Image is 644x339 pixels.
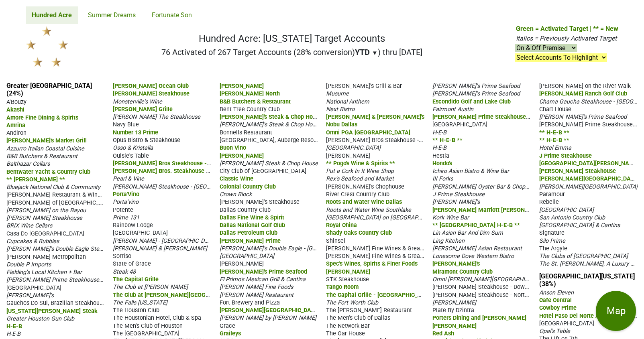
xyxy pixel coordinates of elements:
[326,284,359,290] span: Tango Room
[113,276,159,283] span: The Capital Grille
[113,207,133,213] span: Potente
[6,331,20,337] span: H-E-B
[432,121,487,128] span: [GEOGRAPHIC_DATA]
[432,214,469,221] span: Kork Wine Bar
[220,191,252,198] span: Crown Block
[539,229,565,236] span: Signature
[539,272,635,288] a: [GEOGRAPHIC_DATA][US_STATE] (38%)
[220,229,277,236] span: Dallas Petroleum Club
[326,268,370,275] span: [PERSON_NAME]
[326,252,440,260] span: [PERSON_NAME] Fine Wines & Great Spirits
[113,268,136,275] span: Steak 48
[220,292,293,298] span: [PERSON_NAME] Restaurant
[220,199,300,205] span: [PERSON_NAME]'s Steakhouse
[220,90,280,97] span: [PERSON_NAME] North
[113,167,237,175] span: [PERSON_NAME] Bros. Steakhouse - Downtown
[326,168,394,175] span: Put a Cork In It Wine Shop
[355,47,370,57] span: YTD
[539,199,559,205] span: Rebelle
[432,275,546,283] span: Omni [PERSON_NAME][GEOGRAPHIC_DATA]
[113,284,188,290] span: The Club at [PERSON_NAME]
[432,83,520,89] span: [PERSON_NAME]'s Prime Seafood
[113,137,180,144] span: Opus Bistro & Steakhouse
[539,106,571,113] span: Chart House
[432,291,551,298] span: [PERSON_NAME] Steakhouse - Northside ATX
[432,253,514,260] span: Lonesome Dove Western Bistro
[6,99,26,106] span: A'Bouzy
[432,98,511,105] span: Escondido Golf and Lake Club
[539,222,620,229] span: [GEOGRAPHIC_DATA] & Cantina
[220,253,274,260] span: [GEOGRAPHIC_DATA]
[432,283,553,290] span: [PERSON_NAME] Steakhouse - Downtown ATX
[113,299,167,306] span: The Falls [US_STATE]
[6,245,121,252] span: [PERSON_NAME]'s Double Eagle Steakhouse
[113,260,151,267] span: State of Grace
[326,238,345,244] span: Shinsei
[220,207,271,213] span: Dallas Country Club
[113,330,179,337] span: The [GEOGRAPHIC_DATA]
[432,168,509,175] span: Ichiro Asian Bistro & Wine Bar
[539,152,592,159] span: J Prime Steakhouse
[113,183,248,190] span: [PERSON_NAME] Steakhouse - [GEOGRAPHIC_DATA]
[113,90,190,97] span: [PERSON_NAME] Steakhouse
[6,114,78,121] span: Amore Fine Dining & Spirits
[432,307,474,314] span: Plate By Dzintra
[113,315,201,321] span: The Houstonian Hotel, Club & Spa
[326,98,369,105] span: National Anthem
[113,291,245,298] span: The Club at [PERSON_NAME][GEOGRAPHIC_DATA]
[432,245,522,252] span: [PERSON_NAME] Asian Restaurant
[6,160,50,167] span: Balthazar Cellars
[161,47,422,57] h2: 76 Activated of 267 Target Accounts (28% conversion) ) thru [DATE]
[6,284,61,291] span: [GEOGRAPHIC_DATA]
[6,168,90,175] span: Bentwater Yacht & Country Club
[161,33,422,45] h1: Hundred Acre: [US_STATE] Target Accounts
[113,222,153,229] span: Rainbow Lodge
[432,199,480,205] span: [PERSON_NAME]'s
[220,144,246,151] span: Buon Vino
[220,284,293,290] span: [PERSON_NAME] Fine Foods
[6,308,98,315] span: [US_STATE][PERSON_NAME] Steak
[6,261,51,268] span: Double P Imports
[113,152,149,159] span: Ouisie's Table
[539,253,628,260] span: The Clubs of [GEOGRAPHIC_DATA]
[539,304,577,311] span: Cowboy Prime
[326,307,412,314] span: The [PERSON_NAME] Restaurant
[220,152,264,159] span: [PERSON_NAME]
[220,183,276,190] span: Colonial Country Club
[6,222,52,229] span: BRIX Wine Cellars
[539,289,574,296] span: Anson Eleven
[220,244,361,252] span: [PERSON_NAME]'s Double Eagle - [GEOGRAPHIC_DATA]
[113,144,153,151] span: Osso & Kristalla
[6,122,25,129] span: Amrina
[432,299,476,306] span: [PERSON_NAME]
[326,222,357,229] span: Royal China
[596,291,636,331] button: Map
[113,245,207,252] span: [PERSON_NAME] & [PERSON_NAME]
[432,238,465,244] span: Ling Kitchen
[432,330,454,337] span: Red Ash
[432,268,493,275] span: Miramont Country Club
[26,6,78,24] a: Hundred Acre
[113,307,159,314] span: The Houston Club
[326,129,410,136] span: Omni PGA [GEOGRAPHIC_DATA]
[326,121,357,128] span: Nobu Dallas
[113,237,216,244] span: [PERSON_NAME] - [GEOGRAPHIC_DATA]
[326,330,365,337] span: The Oar House
[220,129,272,136] span: Bonnells Restaurant
[6,106,24,113] span: Akashi
[326,183,404,190] span: [PERSON_NAME]'s Chophouse
[432,175,453,182] span: III Forks
[539,328,570,335] span: Opal's Table
[539,238,565,244] span: Silo Prime
[220,106,280,113] span: Bent Tree Country Club
[326,276,369,283] span: STK Steakhouse
[146,6,198,24] a: Fortunate Son
[326,213,445,221] span: [GEOGRAPHIC_DATA] on [GEOGRAPHIC_DATA]
[220,83,264,89] span: [PERSON_NAME]
[6,292,54,299] span: [PERSON_NAME]'s
[326,315,390,321] span: The Men's Club of Dallas
[6,130,26,136] span: Andiron
[113,323,183,329] span: The Men's Club of Houston
[113,229,168,236] span: [GEOGRAPHIC_DATA]
[539,245,567,252] span: The Argyle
